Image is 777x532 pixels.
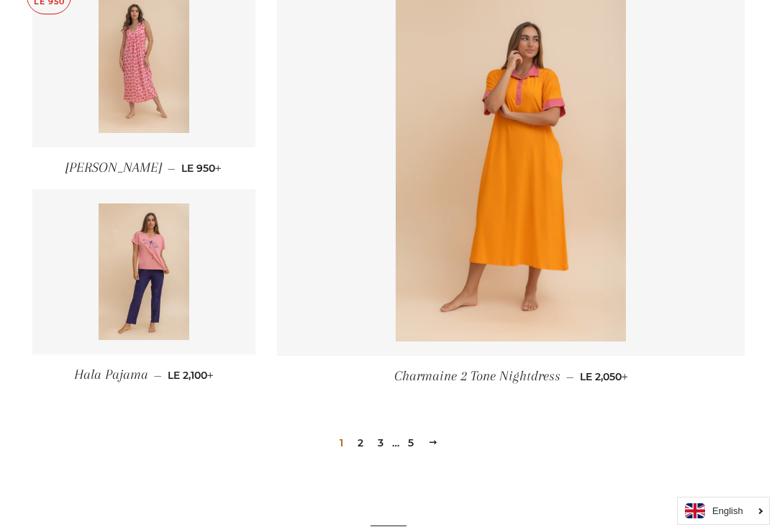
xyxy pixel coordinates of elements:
[168,369,214,382] span: LE 2,100
[277,356,745,397] a: Charmaine 2 Tone Nightdress — LE 2,050
[392,438,399,448] span: …
[402,432,419,454] a: 5
[580,370,628,383] span: LE 2,050
[168,162,176,175] span: —
[394,368,560,384] span: Charmaine 2 Tone Nightdress
[32,147,255,188] a: [PERSON_NAME] — LE 950
[566,370,574,383] span: —
[352,432,369,454] a: 2
[32,354,255,395] a: Hala Pajama — LE 2,100
[712,506,743,515] i: English
[74,367,148,382] span: Hala Pajama
[685,503,762,518] a: English
[154,369,162,382] span: —
[372,432,389,454] a: 3
[181,162,222,175] span: LE 950
[334,432,349,454] span: 1
[65,160,162,175] span: [PERSON_NAME]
